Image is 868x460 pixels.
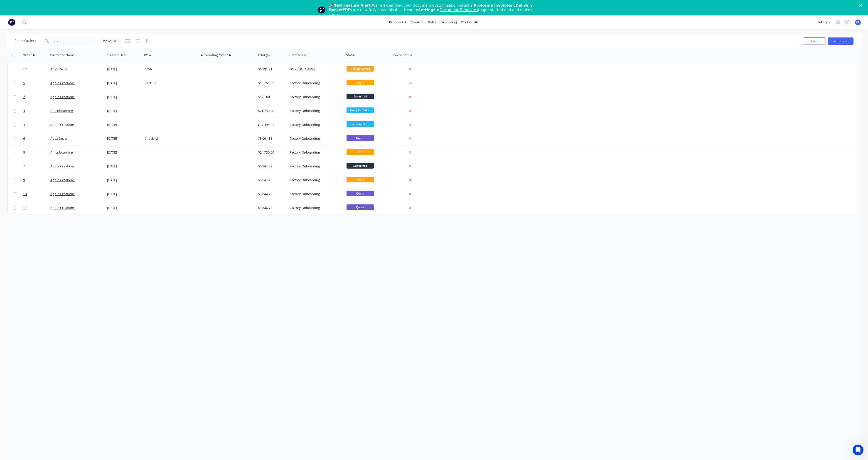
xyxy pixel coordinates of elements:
[347,80,374,85] span: Draft
[347,107,374,113] span: Ready for Deliv...
[258,81,285,85] div: $19,756.32
[387,19,408,26] a: dashboard
[50,122,75,127] a: Apple Creations
[23,146,50,159] a: 8
[50,53,75,57] div: Customer Name
[290,136,340,141] div: Factory Onboarding
[290,67,340,72] div: [PERSON_NAME]
[50,206,75,210] a: Apple Creations
[107,95,141,99] div: [DATE]
[23,95,25,99] span: 2
[440,8,478,12] a: Document Templates
[23,67,27,72] span: 12
[107,164,141,169] div: [DATE]
[258,53,270,57] div: Total ($)
[23,122,25,127] span: 4
[23,136,25,141] span: 6
[853,445,863,455] iframe: Intercom live chat
[50,192,75,196] a: Apple Creations
[23,90,50,104] a: 2
[347,66,374,72] span: Cutting & Prep
[290,150,340,155] div: Factory Onboarding
[290,122,340,127] div: Factory Onboarding
[418,8,478,12] b: Settings >
[258,206,285,210] div: $5,844.79
[53,37,97,46] input: Search...
[23,192,27,196] span: 10
[329,3,543,17] div: 🚀 We're expanding your document customisation options! and PDFs are now fully customisable. Head ...
[23,159,50,173] a: 7
[50,67,68,71] a: Apex Decor
[145,81,195,85] div: 917OIU
[107,150,141,155] div: [DATE]
[346,53,356,57] div: Status
[201,53,231,57] div: Accounting Order #
[23,173,50,187] a: 9
[23,118,50,132] a: 4
[258,67,285,72] div: $6,391.91
[23,104,50,118] a: 3
[290,164,340,169] div: Factory Onboarding
[144,53,151,57] div: PO #
[107,136,141,141] div: [DATE]
[859,4,864,7] div: Close
[50,178,75,182] a: Apple Creations
[347,163,374,169] span: Submitted
[107,53,127,57] div: Created Date
[258,150,285,155] div: $24,750.00
[333,3,372,7] b: New Feature Alert:
[23,62,50,76] a: 12
[23,164,25,169] span: 7
[258,109,285,113] div: $24,750.00
[329,3,533,12] b: Delivery Docket
[50,136,68,141] a: Apex Decor
[23,132,50,145] a: 6
[474,3,509,7] b: Proforma Invoice
[258,122,285,127] div: $17,493.41
[107,109,141,113] div: [DATE]
[347,204,374,210] span: Quote
[23,76,50,90] a: 5
[107,192,141,196] div: [DATE]
[23,187,50,201] a: 10
[426,19,438,26] div: sales
[145,136,195,141] div: Checklist
[23,150,25,155] span: 8
[290,178,340,182] div: Factory Onboarding
[815,19,832,26] div: settings
[290,109,340,113] div: Factory Onboarding
[803,37,826,45] button: Options
[318,6,325,14] img: Profile image for Team
[103,39,112,43] span: Views
[258,95,285,99] div: $120.00
[391,53,412,57] div: Invoice status
[145,67,195,72] div: 4356
[50,109,73,113] a: An onboarding
[23,178,25,182] span: 9
[23,109,25,113] span: 3
[347,177,374,182] span: Draft
[347,94,374,99] span: Submitted
[828,37,853,45] button: Create order
[258,136,285,141] div: $3,061.81
[347,149,374,155] span: Draft
[459,19,481,26] div: productivity
[50,81,75,85] a: Apple Creations
[107,206,141,210] div: [DATE]
[856,20,860,24] span: CL
[50,95,75,99] a: Apple Creations
[290,192,340,196] div: Factory Onboarding
[23,201,50,215] a: 11
[290,81,340,85] div: Factory Onboarding
[50,150,73,154] a: An onboarding
[290,206,340,210] div: Factory Onboarding
[50,164,75,168] a: Apple Creations
[8,19,15,26] img: Factory
[107,178,141,182] div: [DATE]
[289,53,306,57] div: Created By
[23,53,35,57] div: Order #
[107,81,141,85] div: [DATE]
[408,19,426,26] div: products
[15,39,36,43] h1: Sales Orders
[258,192,285,196] div: $5,844.79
